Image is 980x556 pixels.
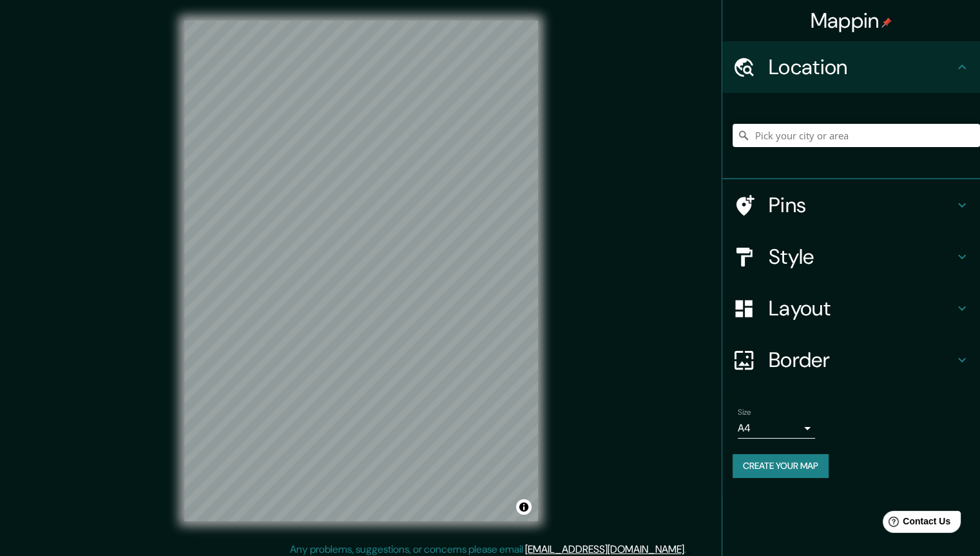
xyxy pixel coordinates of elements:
div: Location [722,41,980,93]
iframe: Help widget launcher [865,506,966,542]
div: Pins [722,179,980,231]
button: Create your map [733,454,829,478]
a: [EMAIL_ADDRESS][DOMAIN_NAME] [525,542,684,556]
img: pin-icon.png [881,17,892,28]
h4: Layout [769,295,954,321]
h4: Location [769,54,954,80]
label: Size [738,407,751,418]
div: A4 [738,418,815,439]
button: Toggle attribution [516,499,532,515]
h4: Mappin [811,8,892,34]
h4: Border [769,347,954,373]
div: Layout [722,283,980,334]
input: Pick your city or area [733,124,980,147]
h4: Pins [769,192,954,218]
canvas: Map [184,21,538,521]
div: Style [722,231,980,283]
div: Border [722,334,980,386]
h4: Style [769,244,954,270]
